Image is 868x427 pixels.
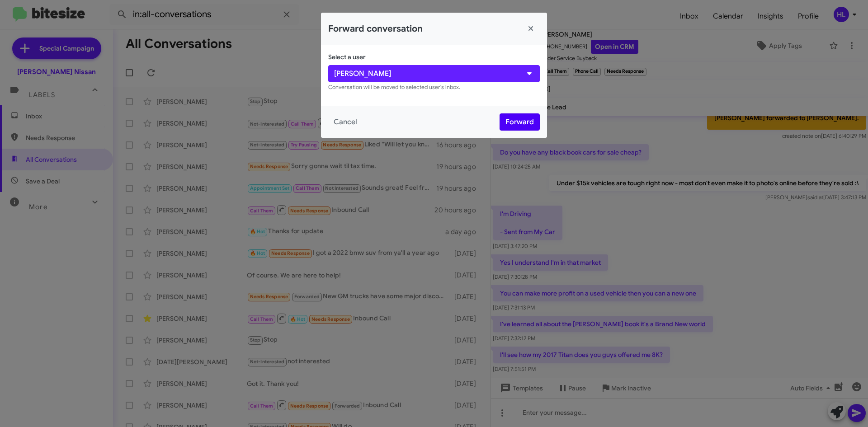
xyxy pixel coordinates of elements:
[328,22,423,36] h2: Forward conversation
[328,114,363,130] button: Cancel
[328,52,540,61] p: Select a user
[334,68,391,79] span: [PERSON_NAME]
[500,113,540,131] button: Forward
[522,20,540,38] button: Close
[328,84,460,91] small: Conversation will be moved to selected user's inbox.
[328,65,540,82] button: [PERSON_NAME]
